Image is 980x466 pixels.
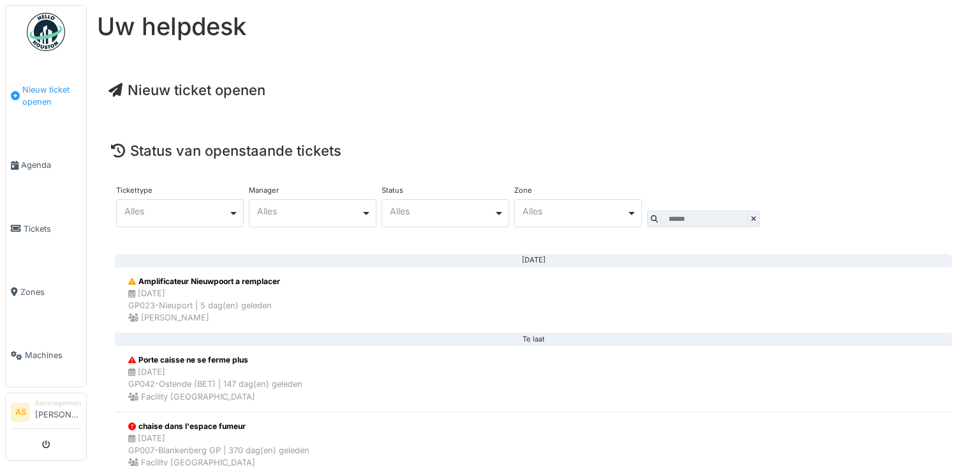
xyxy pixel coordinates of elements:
span: Agenda [21,159,81,171]
a: Machines [6,324,86,387]
div: Alles [124,207,228,214]
div: [DATE] [125,260,942,261]
div: [DATE] GP023-Nieuport | 5 dag(en) geleden [PERSON_NAME] [128,287,280,324]
img: Badge_color-CXgf-gQk.svg [27,13,65,51]
div: Porte caisse ne se ferme plus [128,354,302,366]
li: AS [11,403,30,422]
span: Machines [25,349,81,361]
label: Zone [514,187,532,194]
a: AS Aanvragermanager[PERSON_NAME] [11,398,81,429]
h4: Status van openstaande tickets [111,142,956,159]
div: chaise dans l'espace fumeur [128,421,309,432]
label: Status [382,187,403,194]
a: Nieuw ticket openen [108,82,265,98]
span: Nieuw ticket openen [22,84,81,108]
span: Tickets [24,223,81,235]
div: Aanvragermanager [35,398,81,408]
a: Nieuw ticket openen [6,58,86,133]
div: Alles [390,207,494,214]
label: Tickettype [116,187,152,194]
div: Te laat [125,339,942,340]
label: Manager [249,187,279,194]
a: Agenda [6,133,86,197]
li: [PERSON_NAME] [35,398,81,426]
div: Alles [523,207,627,214]
a: Porte caisse ne se ferme plus [DATE]GP042-Ostende (BET) | 147 dag(en) geleden Facility [GEOGRAPHI... [115,345,952,412]
div: Amplificateur Nieuwpoort a remplacer [128,276,280,287]
a: Zones [6,260,86,324]
a: Amplificateur Nieuwpoort a remplacer [DATE]GP023-Nieuport | 5 dag(en) geleden [PERSON_NAME] [115,267,952,333]
div: Alles [257,207,361,214]
span: Zones [20,286,81,298]
a: Tickets [6,197,86,260]
div: [DATE] GP042-Ostende (BET) | 147 dag(en) geleden Facility [GEOGRAPHIC_DATA] [128,366,302,403]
